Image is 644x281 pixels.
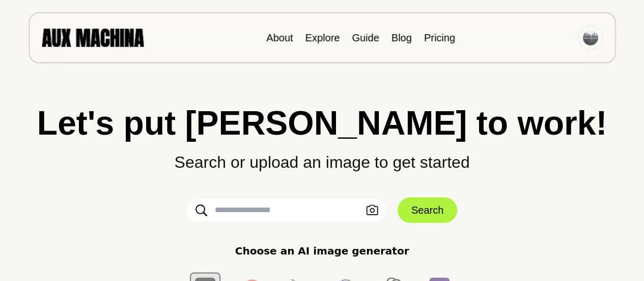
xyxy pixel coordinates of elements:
button: Search [398,197,457,223]
a: Explore [305,32,340,43]
p: Search or upload an image to get started [20,140,624,174]
h1: Let's put [PERSON_NAME] to work! [20,106,624,140]
a: Guide [352,32,379,43]
a: Pricing [424,32,455,43]
p: Choose an AI image generator [235,243,409,259]
a: About [266,32,293,43]
a: Blog [391,32,412,43]
img: AUX MACHINA [42,29,144,46]
img: Avatar [582,30,598,45]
